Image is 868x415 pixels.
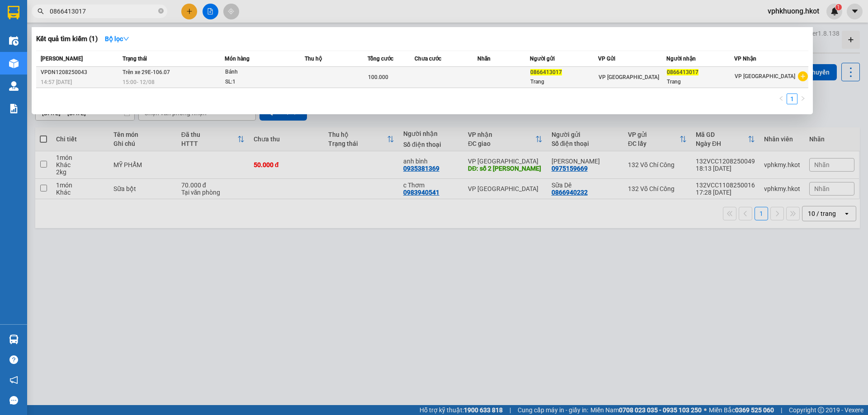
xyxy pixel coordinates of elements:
[41,56,83,62] span: [PERSON_NAME]
[9,396,18,405] span: message
[305,56,322,62] span: Thu hộ
[787,93,797,104] li: 1
[415,56,441,62] span: Chưa cước
[778,96,784,101] span: left
[530,77,598,87] div: Trang
[800,96,806,101] span: right
[368,74,388,80] span: 100.000
[9,104,19,113] img: solution-icon
[9,81,19,91] img: warehouse-icon
[9,376,18,384] span: notification
[666,56,696,62] span: Người nhận
[598,56,615,62] span: VP Gửi
[667,69,698,75] span: 0866413017
[105,35,129,42] strong: Bộ lọc
[599,74,659,80] span: VP [GEOGRAPHIC_DATA]
[667,77,734,87] div: Trang
[9,59,19,68] img: warehouse-icon
[797,93,808,104] li: Next Page
[530,69,562,75] span: 0866413017
[9,355,18,364] span: question-circle
[158,7,164,16] span: close-circle
[123,79,155,85] span: 15:00 - 12/08
[735,73,795,79] span: VP [GEOGRAPHIC_DATA]
[98,32,137,46] button: Bộ lọcdown
[797,93,808,104] button: right
[41,79,72,85] span: 14:57 [DATE]
[50,6,156,16] input: Tìm tên, số ĐT hoặc mã đơn
[123,36,129,42] span: down
[38,8,44,14] span: search
[9,36,19,46] img: warehouse-icon
[798,71,808,81] span: plus-circle
[530,56,555,62] span: Người gửi
[225,67,293,77] div: Bánh
[41,68,120,77] div: VPDN1208250043
[8,6,19,19] img: logo-vxr
[36,34,98,44] h3: Kết quả tìm kiếm ( 1 )
[787,94,797,104] a: 1
[123,69,170,75] span: Trên xe 29E-106.07
[734,56,756,62] span: VP Nhận
[776,93,787,104] button: left
[477,56,491,62] span: Nhãn
[368,56,393,62] span: Tổng cước
[225,77,293,87] div: SL: 1
[123,56,147,62] span: Trạng thái
[225,56,250,62] span: Món hàng
[158,8,164,14] span: close-circle
[776,93,787,104] li: Previous Page
[9,335,19,344] img: warehouse-icon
